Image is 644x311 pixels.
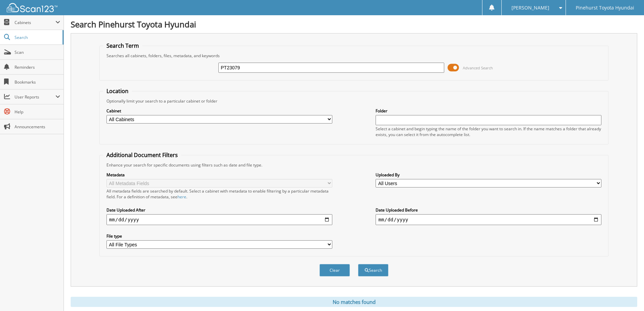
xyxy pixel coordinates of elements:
[103,162,605,168] div: Enhance your search for specific documents using filters such as date and file type.
[376,172,601,178] label: Uploaded By
[15,94,55,100] span: User Reports
[376,214,601,225] input: end
[511,6,549,10] span: [PERSON_NAME]
[15,49,60,55] span: Scan
[71,297,637,307] div: No matches found
[103,98,605,104] div: Optionally limit your search to a particular cabinet or folder
[576,6,634,10] span: Pinehurst Toyota Hyundai
[15,79,60,85] span: Bookmarks
[376,108,601,114] label: Folder
[319,264,350,276] button: Clear
[15,20,55,25] span: Cabinets
[103,53,605,59] div: Searches all cabinets, folders, files, metadata, and keywords
[106,233,332,239] label: File type
[463,65,493,70] span: Advanced Search
[103,42,142,49] legend: Search Term
[376,207,601,213] label: Date Uploaded Before
[15,64,60,70] span: Reminders
[106,207,332,213] label: Date Uploaded After
[358,264,388,276] button: Search
[15,109,60,115] span: Help
[7,3,57,12] img: scan123-logo-white.svg
[106,188,332,200] div: All metadata fields are searched by default. Select a cabinet with metadata to enable filtering b...
[71,19,637,30] h1: Search Pinehurst Toyota Hyundai
[15,124,60,130] span: Announcements
[103,151,181,159] legend: Additional Document Filters
[106,172,332,178] label: Metadata
[376,126,601,137] div: Select a cabinet and begin typing the name of the folder you want to search in. If the name match...
[106,108,332,114] label: Cabinet
[103,87,132,95] legend: Location
[15,35,59,40] span: Search
[106,214,332,225] input: start
[177,194,186,200] a: here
